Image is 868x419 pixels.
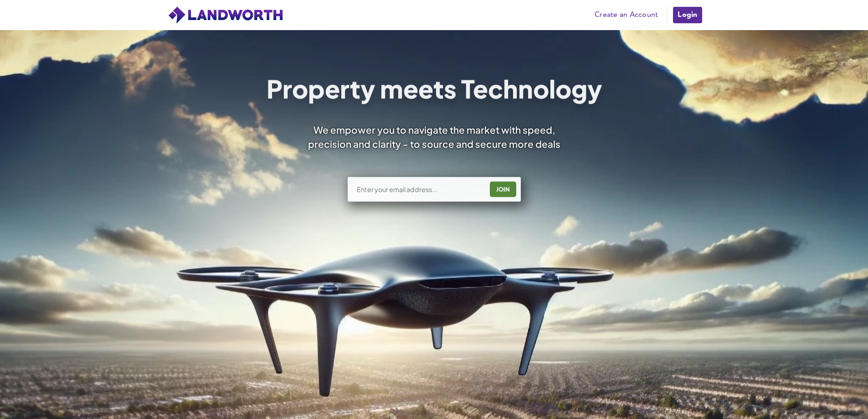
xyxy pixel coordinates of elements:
[356,185,483,194] input: Enter your email address...
[266,76,602,101] h1: Property meets Technology
[672,6,703,24] a: Login
[590,8,663,22] a: Create an Account
[490,181,516,197] button: JOIN
[493,182,514,197] div: JOIN
[296,123,573,151] div: We empower you to navigate the market with speed, precision and clarity - to source and secure mo...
